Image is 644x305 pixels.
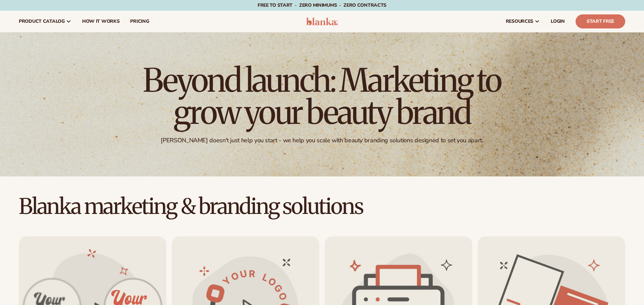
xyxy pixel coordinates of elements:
span: pricing [130,19,149,24]
span: Free to start · ZERO minimums · ZERO contracts [258,2,386,8]
span: LOGIN [551,19,565,24]
a: product catalog [13,11,77,32]
h1: Beyond launch: Marketing to grow your beauty brand [138,64,506,129]
span: How It Works [82,19,120,24]
a: LOGIN [545,11,570,32]
a: pricing [125,11,154,32]
span: resources [506,19,533,24]
a: resources [500,11,545,32]
a: Start Free [576,14,625,28]
div: [PERSON_NAME] doesn't just help you start - we help you scale with beauty branding solutions desi... [161,137,483,144]
img: logo [306,17,338,25]
a: How It Works [77,11,125,32]
span: product catalog [19,19,65,24]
